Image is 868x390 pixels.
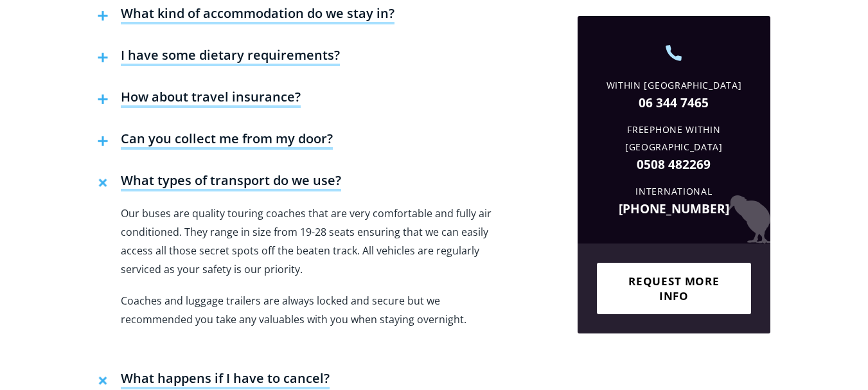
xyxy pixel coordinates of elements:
[121,204,496,279] p: Our buses are quality touring coaches that are very comfortable and fully air conditioned. They r...
[587,94,761,112] a: 06 344 7465
[587,156,761,173] a: 0508 482269
[587,77,761,94] div: Within [GEOGRAPHIC_DATA]
[587,183,761,200] div: International
[121,47,340,66] h4: I have some dietary requirements?
[91,37,346,79] button: I have some dietary requirements?
[121,130,333,150] h4: Can you collect me from my door?
[587,121,761,156] div: Freephone Within [GEOGRAPHIC_DATA]
[91,79,307,121] button: How about travel insurance?
[91,121,339,163] button: Can you collect me from my door?
[121,5,394,24] h4: What kind of accommodation do we stay in?
[121,89,301,108] h4: How about travel insurance?
[597,263,751,314] a: Request more info
[121,172,341,191] h4: What types of transport do we use?
[121,292,496,348] p: Coaches and luggage trailers are always locked and secure but we recommended you take any valuabl...
[587,200,761,218] a: [PHONE_NUMBER]
[121,370,330,389] h4: What happens if I have to cancel?
[91,163,348,204] button: What types of transport do we use?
